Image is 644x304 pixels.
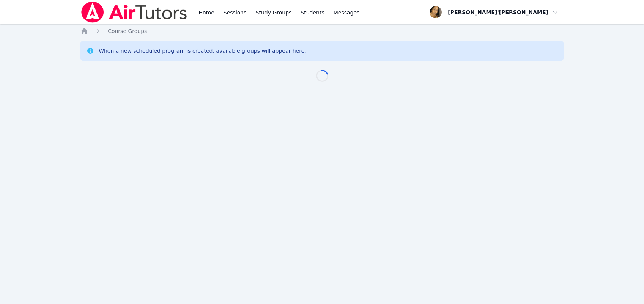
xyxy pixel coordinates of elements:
[80,2,188,23] img: Air Tutors
[80,27,564,35] nav: Breadcrumb
[108,28,147,34] span: Course Groups
[334,9,360,16] span: Messages
[99,47,306,55] div: When a new scheduled program is created, available groups will appear here.
[108,27,147,35] a: Course Groups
